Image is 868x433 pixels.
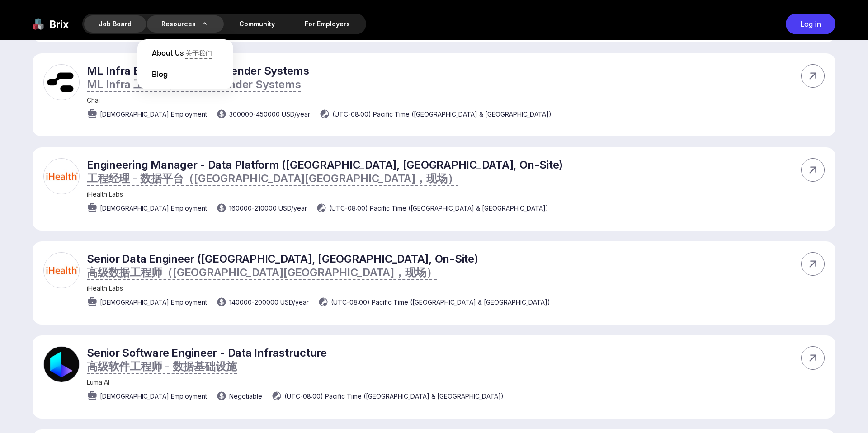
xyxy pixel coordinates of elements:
[786,14,835,34] div: Log in
[229,297,309,307] span: 140000 - 200000 USD /year
[84,15,146,33] div: Job Board
[87,346,504,374] p: Senior Software Engineer - Data Infrastructure
[331,297,550,307] span: (UTC-08:00) Pacific Time ([GEOGRAPHIC_DATA] & [GEOGRAPHIC_DATA])
[100,203,207,213] span: [DEMOGRAPHIC_DATA] Employment
[781,14,835,34] a: Log in
[87,190,123,198] span: iHealth Labs
[152,70,167,80] a: Blog
[87,64,552,92] p: ML Infra Engineer, Recommender Systems
[100,297,207,307] span: [DEMOGRAPHIC_DATA] Employment
[229,391,262,401] span: Negotiable
[87,378,109,386] span: Luma AI
[284,391,504,401] span: (UTC-08:00) Pacific Time ([GEOGRAPHIC_DATA] & [GEOGRAPHIC_DATA])
[229,203,307,213] span: 160000 - 210000 USD /year
[87,158,563,186] p: Engineering Manager - Data Platform ([GEOGRAPHIC_DATA], [GEOGRAPHIC_DATA], On-Site)
[87,360,237,373] span: 高级软件工程师 - 数据基础设施
[225,15,289,33] a: Community
[185,48,212,58] span: 关于我们
[87,96,100,104] span: Chai
[229,109,310,119] span: 300000 - 450000 USD /year
[87,78,301,91] span: ML Infra 工程师，Recommender Systems
[87,266,437,279] span: 高级数据工程师（[GEOGRAPHIC_DATA][GEOGRAPHIC_DATA]，现场）
[147,15,224,33] div: Resources
[87,284,123,292] span: iHealth Labs
[332,109,552,119] span: (UTC-08:00) Pacific Time ([GEOGRAPHIC_DATA] & [GEOGRAPHIC_DATA])
[290,15,364,33] a: For Employers
[100,109,207,119] span: [DEMOGRAPHIC_DATA] Employment
[152,48,184,58] a: About Us
[87,252,550,280] p: Senior Data Engineer ([GEOGRAPHIC_DATA], [GEOGRAPHIC_DATA], On-Site)
[329,203,548,213] span: (UTC-08:00) Pacific Time ([GEOGRAPHIC_DATA] & [GEOGRAPHIC_DATA])
[100,391,207,401] span: [DEMOGRAPHIC_DATA] Employment
[87,172,458,185] span: 工程经理 - 数据平台（[GEOGRAPHIC_DATA][GEOGRAPHIC_DATA]，现场）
